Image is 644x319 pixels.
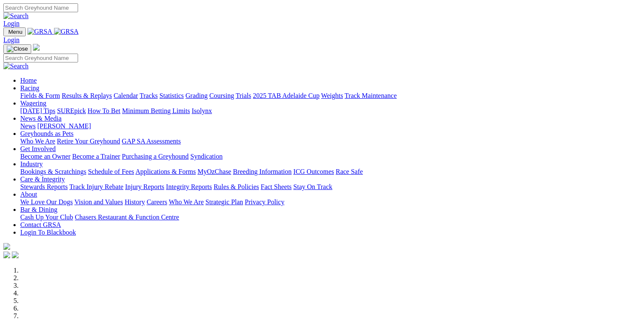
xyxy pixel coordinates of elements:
[122,153,189,160] a: Purchasing a Greyhound
[3,54,78,62] input: Search
[190,153,222,160] a: Syndication
[3,243,10,250] img: logo-grsa-white.png
[20,206,57,213] a: Bar & Dining
[20,214,641,221] div: Bar & Dining
[124,198,145,205] a: History
[20,221,61,228] a: Contact GRSA
[20,176,65,183] a: Care & Integrity
[345,92,397,99] a: Track Maintenance
[114,92,138,99] a: Calendar
[3,36,19,43] a: Login
[20,145,56,152] a: Get Involved
[245,198,284,205] a: Privacy Policy
[20,153,641,160] div: Get Involved
[20,160,43,168] a: Industry
[253,92,319,99] a: 2025 TAB Adelaide Cup
[3,251,10,258] img: facebook.svg
[336,168,363,175] a: Race Safe
[3,20,19,27] a: Login
[160,92,184,99] a: Statistics
[20,122,641,130] div: News & Media
[20,153,70,160] a: Become an Owner
[20,198,73,205] a: We Love Our Dogs
[74,198,123,205] a: Vision and Values
[57,138,120,145] a: Retire Your Greyhound
[125,183,164,190] a: Injury Reports
[20,115,62,122] a: News & Media
[20,107,641,115] div: Wagering
[7,46,28,52] img: Close
[8,29,22,35] span: Menu
[122,138,181,145] a: GAP SA Assessments
[261,183,292,190] a: Fact Sheets
[20,168,86,175] a: Bookings & Scratchings
[62,92,112,99] a: Results & Replays
[88,107,121,114] a: How To Bet
[20,183,68,190] a: Stewards Reports
[20,122,35,130] a: News
[54,28,79,35] img: GRSA
[20,77,37,84] a: Home
[20,168,641,176] div: Industry
[20,92,60,99] a: Fields & Form
[72,153,120,160] a: Become a Trainer
[27,28,52,35] img: GRSA
[3,3,78,12] input: Search
[146,198,167,205] a: Careers
[75,214,179,221] a: Chasers Restaurant & Function Centre
[20,183,641,191] div: Care & Integrity
[20,92,641,100] div: Racing
[321,92,343,99] a: Weights
[235,92,251,99] a: Trials
[20,229,76,236] a: Login To Blackbook
[169,198,204,205] a: Who We Are
[57,107,86,114] a: SUREpick
[20,138,641,145] div: Greyhounds as Pets
[122,107,190,114] a: Minimum Betting Limits
[20,214,73,221] a: Cash Up Your Club
[3,27,26,36] button: Toggle navigation
[3,62,29,70] img: Search
[20,130,73,137] a: Greyhounds as Pets
[20,84,39,92] a: Racing
[3,12,29,20] img: Search
[20,198,641,206] div: About
[140,92,158,99] a: Tracks
[20,138,55,145] a: Who We Are
[198,168,231,175] a: MyOzChase
[3,44,31,54] button: Toggle navigation
[12,251,19,258] img: twitter.svg
[69,183,123,190] a: Track Injury Rebate
[192,107,212,114] a: Isolynx
[186,92,208,99] a: Grading
[233,168,292,175] a: Breeding Information
[135,168,196,175] a: Applications & Forms
[20,107,55,114] a: [DATE] Tips
[206,198,243,205] a: Strategic Plan
[33,44,40,51] img: logo-grsa-white.png
[20,191,37,198] a: About
[214,183,259,190] a: Rules & Policies
[20,100,46,107] a: Wagering
[37,122,91,130] a: [PERSON_NAME]
[293,183,332,190] a: Stay On Track
[88,168,134,175] a: Schedule of Fees
[166,183,212,190] a: Integrity Reports
[209,92,234,99] a: Coursing
[293,168,334,175] a: ICG Outcomes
